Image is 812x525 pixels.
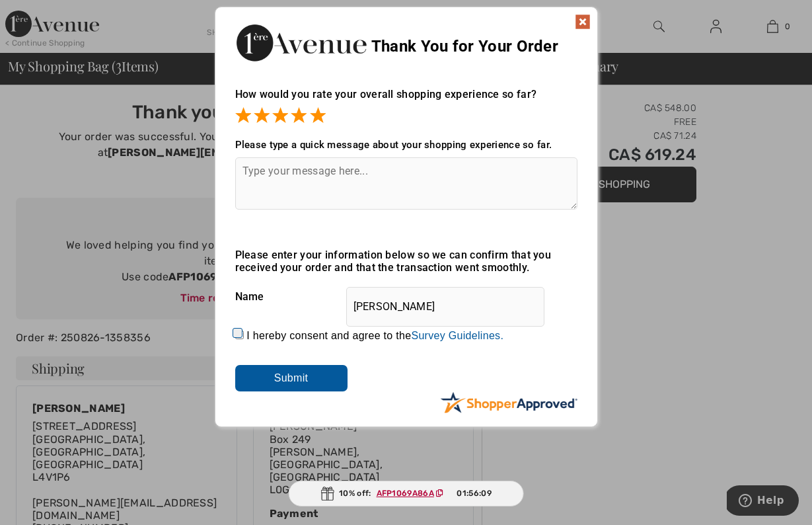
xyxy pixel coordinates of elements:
img: x [575,14,591,30]
input: Submit [235,365,348,391]
div: Please type a quick message about your shopping experience so far. [235,139,577,151]
label: I hereby consent and agree to the [246,330,503,342]
div: How would you rate your overall shopping experience so far? [235,75,577,126]
img: Gift.svg [320,487,334,501]
div: Name [235,280,577,313]
img: Thank You for Your Order [235,20,367,65]
div: Please enter your information below so we can confirm that you received your order and that the t... [235,249,577,274]
div: 10% off: [288,481,524,506]
span: Help [30,9,57,21]
a: Survey Guidelines. [411,330,503,341]
span: Thank You for Your Order [371,37,558,56]
span: 01:56:09 [457,487,491,499]
ins: AFP1069A86A [377,489,434,498]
